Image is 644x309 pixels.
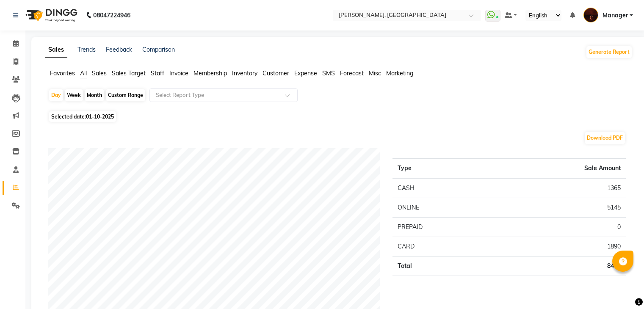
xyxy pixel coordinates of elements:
[586,46,632,58] button: Generate Report
[92,69,107,77] span: Sales
[392,257,493,276] td: Total
[583,8,598,22] img: Manager
[392,178,493,198] td: CASH
[112,69,146,77] span: Sales Target
[392,218,493,237] td: PREPAID
[193,69,227,77] span: Membership
[340,69,364,77] span: Forecast
[322,69,335,77] span: SMS
[392,237,493,257] td: CARD
[392,198,493,218] td: ONLINE
[151,69,164,77] span: Staff
[608,275,636,301] iframe: chat widget
[106,89,145,101] div: Custom Range
[493,198,626,218] td: 5145
[80,69,87,77] span: All
[493,178,626,198] td: 1365
[93,3,130,27] b: 08047224946
[603,11,628,20] span: Manager
[86,113,114,120] span: 01-10-2025
[50,69,75,77] span: Favorites
[493,159,626,179] th: Sale Amount
[77,46,96,53] a: Trends
[85,89,104,101] div: Month
[106,46,132,53] a: Feedback
[369,69,381,77] span: Misc
[49,89,63,101] div: Day
[294,69,317,77] span: Expense
[263,69,289,77] span: Customer
[386,69,413,77] span: Marketing
[169,69,188,77] span: Invoice
[493,257,626,276] td: 8400
[22,3,80,27] img: logo
[392,159,493,179] th: Type
[493,218,626,237] td: 0
[585,132,625,144] button: Download PDF
[65,89,83,101] div: Week
[45,42,67,58] a: Sales
[49,111,116,122] span: Selected date:
[493,237,626,257] td: 1890
[232,69,257,77] span: Inventory
[142,46,175,53] a: Comparison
